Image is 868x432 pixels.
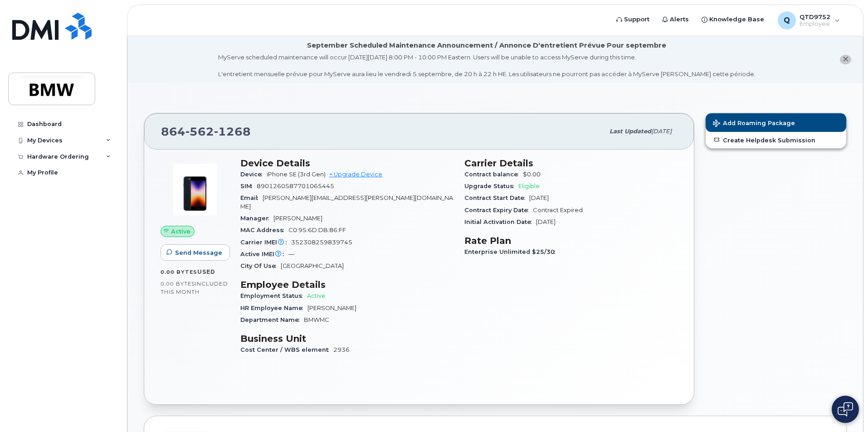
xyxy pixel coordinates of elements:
a: Create Helpdesk Submission [706,132,846,148]
span: Contract Expiry Date [464,207,533,214]
span: 352308259839745 [291,239,352,246]
span: Contract Expired [533,207,583,214]
span: 2936 [333,346,350,353]
h3: Device Details [240,158,454,169]
span: [DATE] [529,194,549,201]
button: Send Message [161,244,230,261]
h3: Business Unit [240,333,454,344]
span: Active IMEI [240,251,288,257]
span: Last updated [610,128,651,135]
span: 0.00 Bytes [161,269,197,275]
span: [DATE] [536,218,556,225]
span: HR Employee Name [240,305,307,311]
span: MAC Address [240,227,288,233]
button: close notification [840,55,851,64]
span: Device [240,171,267,178]
div: MyServe scheduled maintenance will occur [DATE][DATE] 8:00 PM - 10:00 PM Eastern. Users will be u... [218,53,756,78]
span: Active [171,227,190,236]
span: Active [307,292,326,299]
span: used [197,268,215,275]
span: 0.00 Bytes [161,281,195,287]
span: Employment Status [240,292,307,299]
span: — [288,251,294,257]
span: Contract balance [464,171,523,178]
span: BMWMC [304,316,329,323]
h3: Rate Plan [464,235,678,246]
a: + Upgrade Device [329,171,382,178]
span: 562 [185,125,214,138]
span: City Of Use [240,262,281,269]
span: [PERSON_NAME] [273,215,322,222]
span: Email [240,194,263,201]
span: Department Name [240,316,304,323]
span: Manager [240,215,273,222]
button: Add Roaming Package [706,113,846,132]
span: [GEOGRAPHIC_DATA] [281,262,344,269]
h3: Carrier Details [464,158,678,169]
h3: Employee Details [240,279,454,290]
span: Initial Activation Date [464,218,536,225]
span: Cost Center / WBS element [240,346,333,353]
span: [PERSON_NAME] [307,305,356,311]
span: Eligible [518,183,540,189]
span: [PERSON_NAME][EMAIL_ADDRESS][PERSON_NAME][DOMAIN_NAME] [240,194,453,209]
img: image20231002-3703462-1angbar.jpeg [168,162,222,217]
span: 8901260587701065445 [257,183,334,189]
span: 864 [161,125,251,138]
span: Enterprise Unlimited $25/30 [464,248,560,255]
span: Contract Start Date [464,194,529,201]
img: Open chat [838,402,853,417]
span: 1268 [214,125,251,138]
span: Upgrade Status [464,183,518,189]
span: iPhone SE (3rd Gen) [267,171,326,178]
span: [DATE] [651,128,672,135]
span: included this month [161,280,228,295]
span: Add Roaming Package [713,120,795,128]
span: Carrier IMEI [240,239,291,246]
span: C0:95:6D:DB:86:FF [288,227,346,233]
div: September Scheduled Maintenance Announcement / Annonce D'entretient Prévue Pour septembre [307,41,666,50]
span: Send Message [175,248,222,257]
span: $0.00 [523,171,541,178]
span: SIM [240,183,257,189]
